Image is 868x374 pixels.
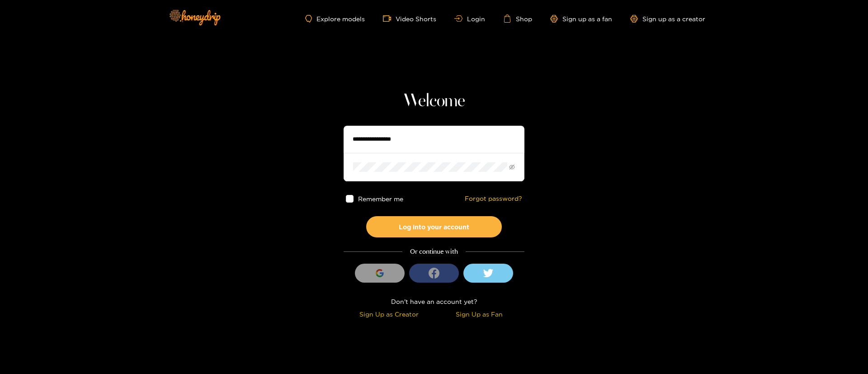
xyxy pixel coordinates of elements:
div: Or continue with [344,246,524,257]
a: Sign up as a creator [630,15,705,23]
div: Don't have an account yet? [344,296,524,307]
span: eye-invisible [509,164,515,170]
span: Remember me [358,195,403,202]
a: Shop [503,14,532,23]
a: Video Shorts [383,14,436,23]
div: Sign Up as Fan [436,309,522,319]
a: Login [454,15,485,22]
button: Log into your account [366,216,502,237]
a: Forgot password? [465,195,522,203]
span: video-camera [383,14,396,23]
h1: Welcome [344,90,524,112]
a: Explore models [305,15,365,23]
a: Sign up as a fan [550,15,612,23]
div: Sign Up as Creator [346,309,432,319]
